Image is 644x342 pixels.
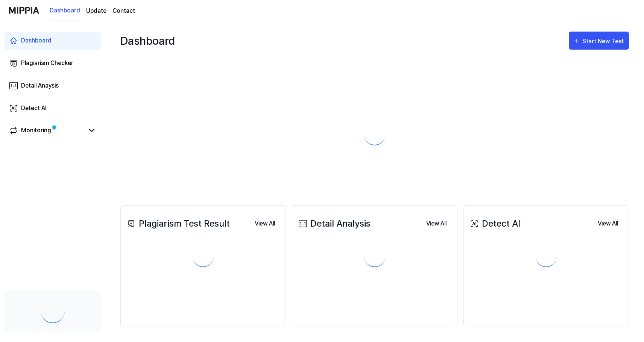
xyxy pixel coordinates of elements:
button: Start New Test [569,32,629,50]
a: Detect AI [5,99,101,117]
button: View All [420,216,453,231]
div: Detect AI [21,104,47,113]
a: Plagiarism Checker [5,54,101,72]
a: Detail Anaysis [5,77,101,95]
div: Plagiarism Test Result [125,217,230,230]
div: Start New Test [582,36,625,46]
a: Contact [112,6,135,15]
div: Monitoring [21,126,51,135]
a: Update [86,6,106,15]
div: Detail Analysis [297,217,371,230]
button: View All [249,216,281,231]
a: Dashboard [5,32,101,50]
a: Dashboard [50,0,80,21]
div: Detect AI [468,217,520,230]
a: View All [592,216,624,231]
div: Dashboard [21,36,52,45]
div: Detail Anaysis [21,81,59,90]
div: Plagiarism Checker [21,59,73,68]
button: View All [592,216,624,231]
a: Monitoring [9,126,84,135]
div: Dashboard [120,29,175,53]
a: View All [420,216,453,231]
a: View All [249,216,281,231]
